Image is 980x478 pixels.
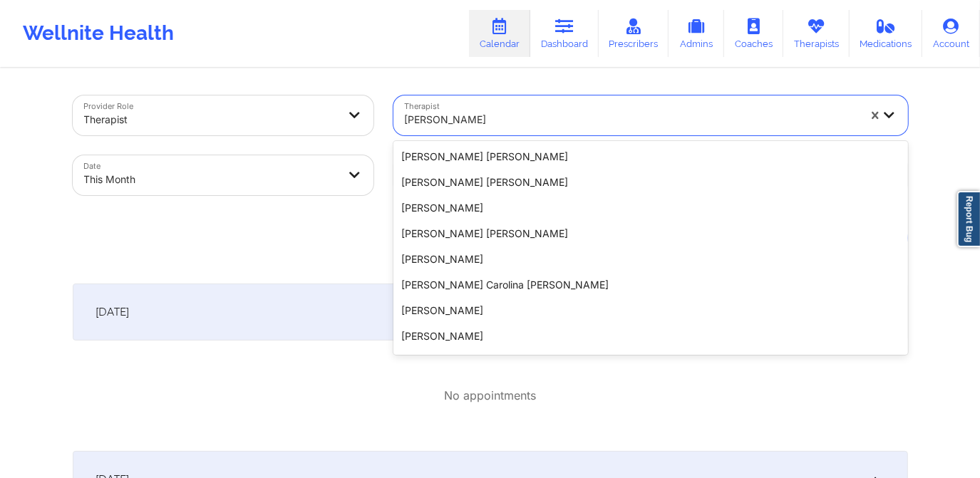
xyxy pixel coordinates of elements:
[393,170,908,195] div: [PERSON_NAME] [PERSON_NAME]
[393,298,908,323] div: [PERSON_NAME]
[850,10,923,57] a: Medications
[922,10,980,57] a: Account
[957,191,980,247] a: Report Bug
[469,10,530,57] a: Calendar
[599,10,669,57] a: Prescribers
[393,323,908,349] div: [PERSON_NAME]
[393,349,908,375] div: [PERSON_NAME]
[669,10,724,57] a: Admins
[393,144,908,170] div: [PERSON_NAME] [PERSON_NAME]
[393,195,908,221] div: [PERSON_NAME]
[724,10,783,57] a: Coaches
[84,164,338,195] div: This Month
[405,104,858,135] div: [PERSON_NAME]
[530,10,599,57] a: Dashboard
[96,305,130,319] span: [DATE]
[393,221,908,246] div: [PERSON_NAME] [PERSON_NAME]
[783,10,850,57] a: Therapists
[84,104,338,135] div: Therapist
[393,246,908,272] div: [PERSON_NAME]
[393,272,908,298] div: [PERSON_NAME] Carolina [PERSON_NAME]
[444,388,536,404] p: No appointments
